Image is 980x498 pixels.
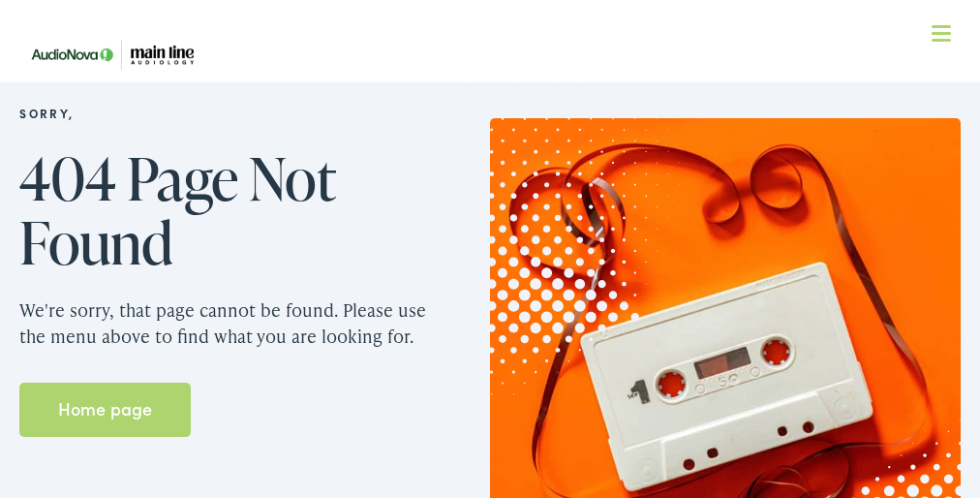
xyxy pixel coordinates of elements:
[19,296,443,349] p: We're sorry, that page cannot be found. Please use the menu above to find what you are looking for.
[19,146,115,210] span: 404
[19,107,443,120] h2: Sorry,
[34,78,961,138] a: What We Offer
[249,146,336,210] span: Not
[325,30,702,418] img: Graphic image with a halftone pattern, contributing to the site's visual design.
[127,146,238,210] span: Page
[19,210,172,274] span: Found
[19,383,191,437] a: Home page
